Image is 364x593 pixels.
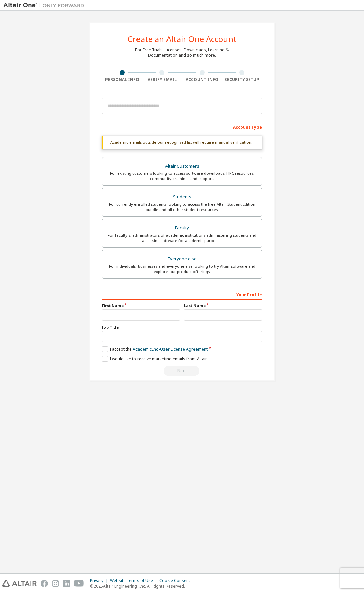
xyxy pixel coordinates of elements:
label: I accept the [102,346,208,352]
div: For faculty & administrators of academic institutions administering students and accessing softwa... [107,233,257,243]
div: For currently enrolled students looking to access the free Altair Student Edition bundle and all ... [107,202,257,212]
img: linkedin.svg [63,580,70,587]
div: Personal Info [102,77,142,82]
div: Website Terms of Use [110,578,159,583]
img: instagram.svg [52,580,59,587]
div: For Free Trials, Licenses, Downloads, Learning & Documentation and so much more. [135,47,229,58]
div: Security Setup [222,77,262,82]
img: altair_logo.svg [2,580,37,587]
a: Academic End-User License Agreement [133,346,208,352]
div: Verify Email [142,77,182,82]
div: For existing customers looking to access software downloads, HPC resources, community, trainings ... [107,171,257,181]
div: Read and acccept EULA to continue [102,366,262,376]
div: Faculty [107,223,257,233]
div: Students [107,192,257,202]
div: Altair Customers [107,161,257,171]
div: Create an Altair One Account [128,35,237,43]
label: I would like to receive marketing emails from Altair [102,356,207,362]
img: youtube.svg [74,580,84,587]
label: First Name [102,303,180,308]
label: Job Title [102,325,262,330]
label: Last Name [184,303,262,308]
div: Your Profile [102,289,262,300]
img: facebook.svg [41,580,48,587]
div: Account Type [102,121,262,132]
div: For individuals, businesses and everyone else looking to try Altair software and explore our prod... [107,264,257,274]
div: Everyone else [107,254,257,264]
div: Cookie Consent [159,578,194,583]
div: Account Info [182,77,222,82]
div: Academic emails outside our recognised list will require manual verification. [102,136,262,149]
div: Privacy [90,578,110,583]
img: Altair One [3,2,88,9]
p: © 2025 Altair Engineering, Inc. All Rights Reserved. [90,583,194,589]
